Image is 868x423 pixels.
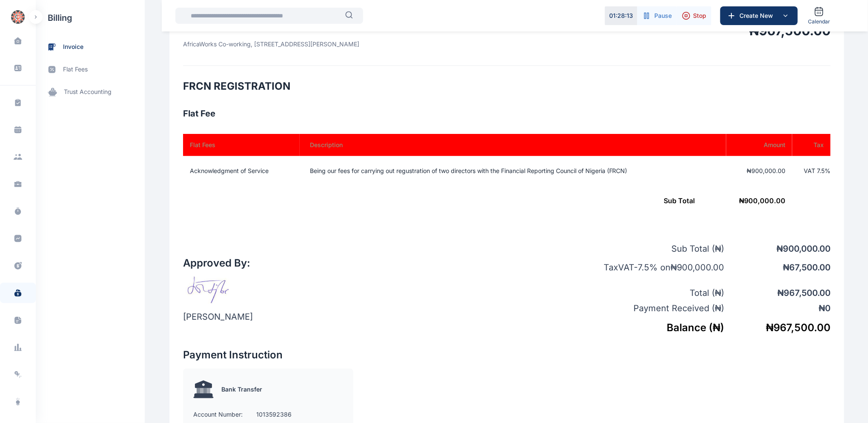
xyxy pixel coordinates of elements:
img: signature [183,277,238,304]
td: VAT 7.5 % [792,156,831,186]
span: invoice [63,43,83,51]
p: Account Number: [193,410,243,419]
a: Calendar [805,3,834,28]
p: ₦ 67,500.00 [724,261,831,273]
span: Calendar [808,18,830,25]
p: ₦ 967,500.00 [724,287,831,299]
p: Bank Transfer [221,385,262,394]
td: Acknowledgment of Service [183,156,300,186]
td: Being our fees for carrying out regustration of two directors with the Financial Reporting Counci... [300,156,726,186]
th: Amount [726,134,792,156]
p: ₦ 900,000.00 [724,243,831,255]
h5: ₦ 967,500.00 [724,321,831,335]
p: [PERSON_NAME] [183,311,253,323]
span: trust accounting [64,88,112,97]
button: Pause [637,6,677,25]
p: 1013592386 [256,410,292,419]
h2: FRCN REGISTRATION [183,79,831,93]
h3: Flat Fee [183,107,831,120]
h5: Balance ( ₦ ) [575,321,724,335]
a: flat fees [36,58,145,81]
a: invoice [36,36,145,58]
button: Create New [720,6,798,25]
p: Sub Total ( ₦ ) [575,243,724,255]
h2: Approved By: [183,256,253,270]
h2: Payment Instruction [183,348,507,362]
button: Stop [677,6,711,25]
span: Sub Total [664,196,695,205]
p: 01 : 28 : 13 [609,11,633,20]
th: Tax [792,134,831,156]
td: ₦900,000.00 [726,156,792,186]
span: Pause [654,11,672,20]
td: ₦ 900,000.00 [183,186,792,216]
span: Stop [693,11,706,20]
span: Create New [736,11,780,20]
p: ₦ 0 [724,302,831,314]
span: flat fees [63,65,88,74]
p: AfricaWorks Co-working, [STREET_ADDRESS][PERSON_NAME] [183,40,400,48]
p: Tax VAT - 7.5 % on ₦ 900,000.00 [575,261,724,273]
p: Payment Received ( ₦ ) [575,302,724,314]
a: trust accounting [36,81,145,103]
th: Flat Fees [183,134,300,156]
th: Description [300,134,726,156]
p: Total ( ₦ ) [575,287,724,299]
